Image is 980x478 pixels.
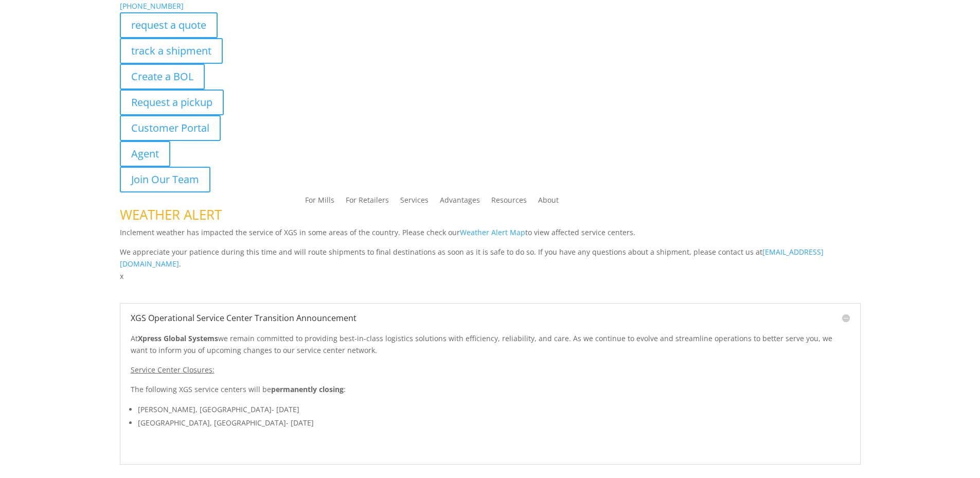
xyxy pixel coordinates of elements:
[138,403,850,416] li: [PERSON_NAME], [GEOGRAPHIC_DATA]- [DATE]
[120,115,221,141] a: Customer Portal
[120,90,224,115] a: Request a pickup
[305,197,334,208] a: For Mills
[120,64,205,90] a: Create a BOL
[491,197,527,208] a: Resources
[138,333,218,343] strong: Xpress Global Systems
[120,246,861,271] p: We appreciate your patience during this time and will route shipments to final destinations as so...
[131,383,850,403] p: The following XGS service centers will be :
[346,197,389,208] a: For Retailers
[120,466,349,475] b: Visibility, transparency, and control for your entire supply chain.
[460,227,525,237] a: Weather Alert Map
[120,270,861,282] p: x
[120,205,222,224] span: WEATHER ALERT
[400,197,429,208] a: Services
[271,384,344,394] strong: permanently closing
[131,365,215,375] u: Service Center Closures:
[120,226,861,246] p: Inclement weather has impacted the service of XGS in some areas of the country. Please check our ...
[120,38,223,64] a: track a shipment
[120,12,218,38] a: request a quote
[131,314,850,322] h5: XGS Operational Service Center Transition Announcement
[120,1,184,11] a: [PHONE_NUMBER]
[131,332,850,364] p: At we remain committed to providing best-in-class logistics solutions with efficiency, reliabilit...
[440,197,480,208] a: Advantages
[538,197,559,208] a: About
[120,141,170,167] a: Agent
[138,416,850,430] li: [GEOGRAPHIC_DATA], [GEOGRAPHIC_DATA]- [DATE]
[120,167,210,192] a: Join Our Team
